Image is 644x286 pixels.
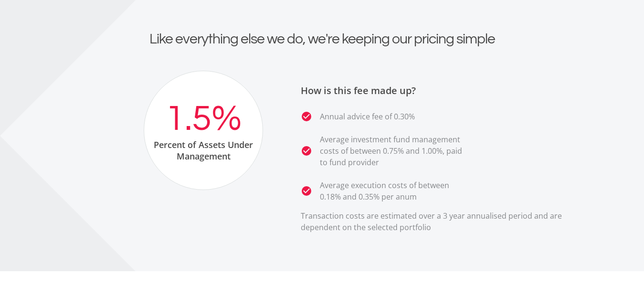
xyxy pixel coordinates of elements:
div: 1.5% [165,99,242,139]
p: Annual advice fee of 0.30% [320,111,415,122]
i: check_circle [301,111,312,122]
p: Transaction costs are estimated over a 3 year annualised period and are dependent on the selected... [301,210,587,233]
p: Average investment fund management costs of between 0.75% and 1.00%, paid to fund provider [320,134,468,168]
i: check_circle [301,145,312,157]
p: Average execution costs of between 0.18% and 0.35% per anum [320,180,468,202]
i: check_circle [301,185,312,197]
div: Percent of Assets Under Management [144,139,263,162]
h3: How is this fee made up? [301,85,587,96]
h2: Like everything else we do, we're keeping our pricing simple [57,31,587,48]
